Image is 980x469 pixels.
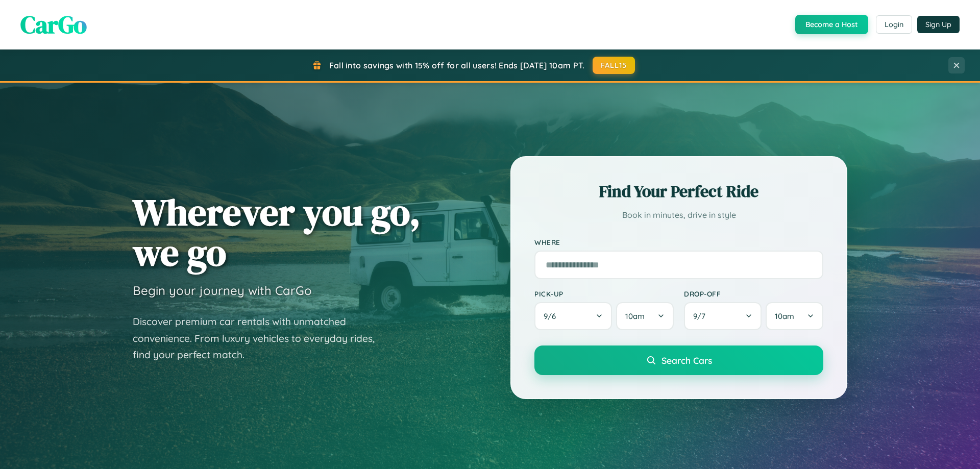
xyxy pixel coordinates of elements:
[661,355,712,366] span: Search Cars
[544,311,561,321] span: 9 / 6
[534,238,823,246] label: Where
[616,302,674,330] button: 10am
[625,311,645,321] span: 10am
[693,311,710,321] span: 9 / 7
[534,302,612,330] button: 9/6
[20,8,87,41] span: CarGo
[917,16,960,33] button: Sign Up
[133,283,312,298] h3: Begin your journey with CarGo
[534,208,823,223] p: Book in minutes, drive in style
[593,57,635,74] button: FALL15
[534,345,823,375] button: Search Cars
[795,15,868,34] button: Become a Host
[133,313,388,363] p: Discover premium car rentals with unmatched convenience. From luxury vehicles to everyday rides, ...
[876,15,912,34] button: Login
[329,60,585,70] span: Fall into savings with 15% off for all users! Ends [DATE] 10am PT.
[684,289,823,298] label: Drop-off
[133,192,421,273] h1: Wherever you go, we go
[775,311,794,321] span: 10am
[534,180,823,203] h2: Find Your Perfect Ride
[684,302,762,330] button: 9/7
[766,302,823,330] button: 10am
[534,289,674,298] label: Pick-up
